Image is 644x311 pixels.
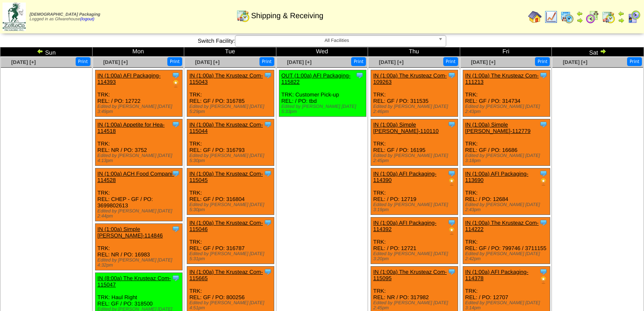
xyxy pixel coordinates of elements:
[465,171,529,183] a: IN (1:00a) AFI Packaging-113690
[576,17,583,24] img: arrowright.gif
[563,59,587,65] a: [DATE] [+]
[189,171,263,183] a: IN (1:00a) The Krusteaz Com-115045
[371,168,458,215] div: TRK: REL: / PO: 12719
[103,59,128,65] span: [DATE] [+]
[465,202,550,212] div: Edited by [PERSON_NAME] [DATE] 2:43pm
[373,202,458,212] div: Edited by [PERSON_NAME] [DATE] 3:19pm
[448,120,456,129] img: Tooltip
[189,269,263,281] a: IN (1:00a) The Krusteaz Com-115665
[618,17,625,24] img: arrowright.gif
[3,3,26,31] img: zoroco-logo-small.webp
[98,209,182,219] div: Edited by [PERSON_NAME] [DATE] 2:44pm
[172,225,180,233] img: Tooltip
[276,47,368,57] td: Wed
[448,178,456,186] img: PO
[11,59,36,65] a: [DATE] [+]
[259,57,274,66] button: Print
[172,80,180,88] img: PO
[95,70,182,117] div: TRK: REL: / PO: 12722
[98,153,182,163] div: Edited by [PERSON_NAME] [DATE] 4:13pm
[463,119,550,166] div: TRK: REL: GF / PO: 16686
[368,47,460,57] td: Thu
[30,12,100,22] span: Logged in as Gfwarehouse
[189,72,263,85] a: IN (1:00a) The Krusteaz Com-115043
[448,71,456,80] img: Tooltip
[189,153,274,163] div: Edited by [PERSON_NAME] [DATE] 5:30pm
[463,217,550,264] div: TRK: REL: GF / PO: 799746 / 3711155
[560,10,574,24] img: calendarprod.gif
[189,202,274,212] div: Edited by [PERSON_NAME] [DATE] 5:30pm
[465,269,529,281] a: IN (1:00a) AFI Packaging-114378
[373,121,439,134] a: IN (1:00a) Simple [PERSON_NAME]-110110
[373,104,458,114] div: Edited by [PERSON_NAME] [DATE] 2:46pm
[264,71,272,80] img: Tooltip
[95,119,182,166] div: TRK: REL: NR / PO: 3752
[448,169,456,178] img: Tooltip
[465,104,550,114] div: Edited by [PERSON_NAME] [DATE] 2:43pm
[189,104,274,114] div: Edited by [PERSON_NAME] [DATE] 5:29pm
[98,258,182,268] div: Edited by [PERSON_NAME] [DATE] 4:32pm
[92,47,184,57] td: Mon
[95,224,182,270] div: TRK: REL: NR / PO: 16983
[184,47,276,57] td: Tue
[539,120,548,129] img: Tooltip
[576,10,583,17] img: arrowleft.gif
[463,70,550,117] div: TRK: REL: GF / PO: 314734
[586,10,599,24] img: calendarblend.gif
[351,57,366,66] button: Print
[187,217,274,264] div: TRK: REL: GF / PO: 316787
[37,48,44,55] img: arrowleft.gif
[172,274,180,282] img: Tooltip
[281,104,366,114] div: Edited by [PERSON_NAME] [DATE] 5:33pm
[98,171,174,183] a: IN (1:00a) ACH Food Compani-114528
[355,71,364,80] img: Tooltip
[600,48,606,55] img: arrowright.gif
[465,300,550,311] div: Edited by [PERSON_NAME] [DATE] 3:14pm
[264,267,272,276] img: Tooltip
[539,218,548,227] img: Tooltip
[379,59,404,65] a: [DATE] [+]
[187,168,274,215] div: TRK: REL: GF / PO: 316804
[95,168,182,221] div: TRK: REL: CHEP - GF / PO: 3699802613
[373,171,437,183] a: IN (1:00a) AFI Packaging-114390
[627,57,642,66] button: Print
[373,300,458,311] div: Edited by [PERSON_NAME] [DATE] 2:45pm
[187,70,274,117] div: TRK: REL: GF / PO: 316785
[448,227,456,235] img: PO
[460,47,552,57] td: Fri
[167,57,182,66] button: Print
[80,17,95,22] a: (logout)
[236,9,250,22] img: calendarinout.gif
[539,71,548,80] img: Tooltip
[251,11,323,20] span: Shipping & Receiving
[465,251,550,261] div: Edited by [PERSON_NAME] [DATE] 2:42pm
[465,153,550,163] div: Edited by [PERSON_NAME] [DATE] 3:18pm
[98,72,161,85] a: IN (1:00a) AFI Packaging-114393
[189,220,263,232] a: IN (1:00a) The Krusteaz Com-115046
[189,300,274,311] div: Edited by [PERSON_NAME] [DATE] 4:51pm
[98,104,182,114] div: Edited by [PERSON_NAME] [DATE] 3:49pm
[189,121,263,134] a: IN (1:00a) The Krusteaz Com-115044
[373,153,458,163] div: Edited by [PERSON_NAME] [DATE] 2:45pm
[30,12,100,17] span: [DEMOGRAPHIC_DATA] Packaging
[98,121,165,134] a: IN (1:00a) Appetite for Hea-114518
[281,72,351,85] a: OUT (1:00a) AFI Packaging-115822
[465,121,531,134] a: IN (1:00a) Simple [PERSON_NAME]-112779
[544,10,558,24] img: line_graph.gif
[465,220,539,232] a: IN (1:00a) The Krusteaz Com-114222
[627,10,641,24] img: calendarcustomer.gif
[618,10,625,17] img: arrowleft.gif
[448,267,456,276] img: Tooltip
[552,47,644,57] td: Sat
[539,276,548,284] img: PO
[187,119,274,166] div: TRK: REL: GF / PO: 316793
[373,269,447,281] a: IN (1:00a) The Krusteaz Com-115095
[287,59,311,65] a: [DATE] [+]
[471,59,495,65] a: [DATE] [+]
[463,168,550,215] div: TRK: REL: / PO: 12684
[0,47,93,57] td: Sun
